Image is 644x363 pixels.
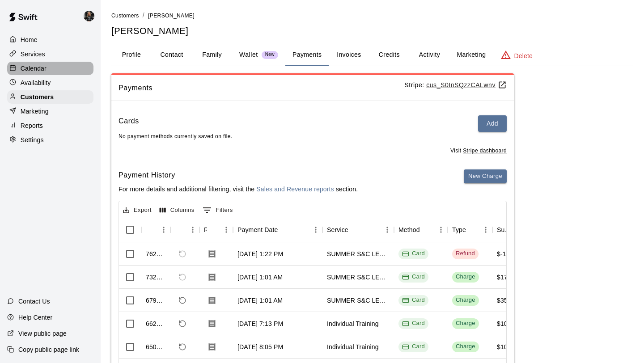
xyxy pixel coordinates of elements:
span: Refund payment [175,293,190,308]
h5: [PERSON_NAME] [111,25,633,37]
li: / [143,11,144,20]
div: Jun 15, 2025, 8:05 PM [237,342,283,351]
div: 732027 [146,273,166,282]
div: Settings [7,133,93,147]
div: Aug 18, 2025, 1:22 PM [237,249,283,258]
span: Cannot refund a payment with type REFUND [175,246,190,262]
button: Download Receipt [204,246,220,262]
a: Marketing [7,105,93,118]
div: Card [402,296,425,304]
a: Sales and Revenue reports [256,186,334,193]
div: SUMMER S&C LEVEL 2 [327,296,390,305]
img: Garrett & Sean 1on1 Lessons [84,11,94,21]
button: Marketing [449,44,493,66]
button: Download Receipt [204,292,220,308]
span: Refund payment [175,339,190,355]
button: Show filters [200,203,235,217]
p: Contact Us [18,297,50,306]
button: Credits [369,44,409,66]
span: New [262,52,278,58]
div: basic tabs example [111,44,633,66]
div: Charge [456,319,475,328]
a: Customers [7,90,93,104]
span: This payment has already been refunded. The refund has ID 762264 [175,270,190,285]
div: Charge [456,273,475,281]
button: Menu [434,223,448,236]
div: Card [402,319,425,328]
p: Copy public page link [18,345,79,354]
div: Availability [7,76,93,89]
button: Sort [278,224,291,236]
p: Delete [514,51,533,60]
div: Receipt [199,217,233,242]
div: Individual Training [327,342,379,351]
div: Card [402,273,425,281]
span: [PERSON_NAME] [148,13,195,19]
button: Invoices [329,44,369,66]
div: 662617 [146,319,166,328]
div: Garrett & Sean 1on1 Lessons [82,7,101,25]
div: Receipt [204,217,207,242]
span: Refund payment [175,316,190,331]
div: Service [327,217,348,242]
div: Subtotal [497,217,511,242]
button: Sort [420,224,432,236]
div: SUMMER S&C LEVEL 2 [327,249,390,258]
div: Method [398,217,420,242]
button: Menu [479,223,492,236]
div: 679370 [146,296,166,305]
button: Payments [285,44,329,66]
div: 762264 [146,249,166,258]
a: Reports [7,119,93,132]
div: Aug 2, 2025, 1:01 AM [237,273,283,282]
span: No payment methods currently saved on file. [119,133,233,139]
span: Customers [111,13,139,19]
div: Refund [170,217,199,242]
button: Profile [111,44,152,66]
button: Sort [466,224,479,236]
span: Payments [119,82,404,94]
div: 650149 [146,342,166,351]
div: Type [448,217,492,242]
p: Help Center [18,313,52,322]
p: Home [21,35,38,44]
a: Customers [111,12,139,19]
button: New Charge [464,169,507,183]
p: Services [21,50,45,59]
div: $178.29 [497,273,520,282]
p: Marketing [21,107,49,116]
div: Method [394,217,448,242]
button: Sort [175,224,187,236]
nav: breadcrumb [111,11,633,21]
p: View public page [18,329,67,338]
button: Select columns [157,203,197,217]
a: Stripe dashboard [463,148,507,154]
div: Id [141,217,170,242]
p: Customers [21,93,54,101]
div: $350.00 [497,296,520,305]
h6: Cards [119,115,139,132]
button: Family [192,44,232,66]
button: Menu [220,223,233,236]
div: $-178.29 [497,249,522,258]
div: $100.00 [497,319,520,328]
button: Sort [348,224,361,236]
a: Services [7,47,93,61]
p: For more details and additional filtering, visit the section. [119,185,358,194]
div: Calendar [7,62,93,75]
a: cus_S0InSQzzCALwnv [426,81,507,89]
div: Payment Date [237,217,278,242]
div: $100.00 [497,342,520,351]
button: Contact [152,44,192,66]
div: Card [402,249,425,258]
div: Payment Date [233,217,322,242]
button: Sort [207,224,220,236]
button: Menu [381,223,394,236]
p: Wallet [239,50,258,59]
